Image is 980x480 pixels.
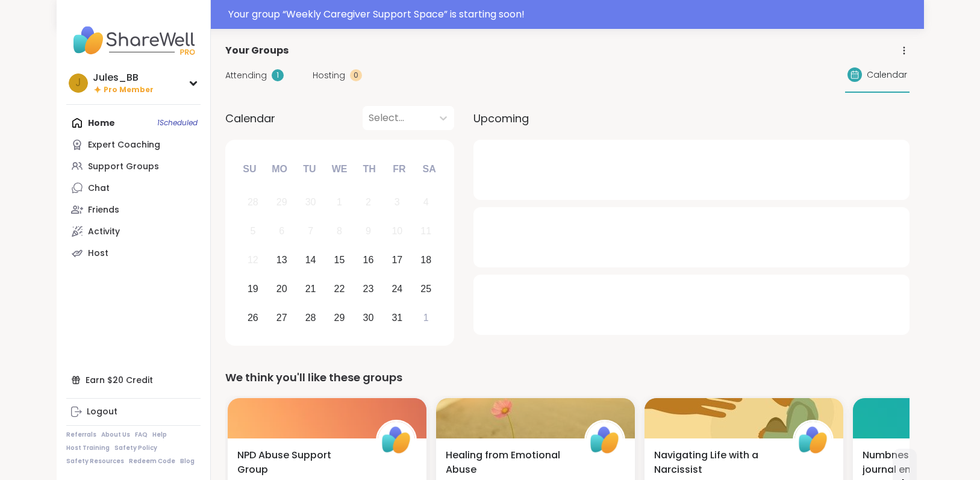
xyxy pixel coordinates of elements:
a: Host [66,242,201,264]
img: ShareWell [378,422,415,459]
div: 29 [276,194,287,210]
div: month 2025-10 [239,188,440,332]
span: Your Groups [225,43,289,58]
div: Choose Thursday, October 23rd, 2025 [355,276,381,302]
div: 25 [420,281,431,297]
div: Choose Thursday, October 30th, 2025 [355,305,381,331]
div: Choose Friday, October 31st, 2025 [384,305,410,331]
div: 4 [423,194,429,210]
div: 15 [334,252,345,268]
div: Choose Wednesday, October 29th, 2025 [326,305,352,331]
div: Not available Thursday, October 2nd, 2025 [355,190,381,216]
div: 0 [350,69,362,81]
img: ShareWell [586,422,623,459]
div: Mo [266,156,293,182]
div: Not available Thursday, October 9th, 2025 [355,219,381,245]
div: Not available Tuesday, October 7th, 2025 [298,219,323,245]
div: Choose Tuesday, October 14th, 2025 [298,248,323,273]
div: Jules_BB [93,71,154,84]
span: Pro Member [104,85,154,95]
a: Expert Coaching [66,134,201,155]
div: 26 [248,310,258,326]
div: 7 [308,223,313,239]
div: Choose Saturday, October 18th, 2025 [413,248,439,273]
div: 2 [366,194,371,210]
div: Not available Sunday, September 28th, 2025 [240,190,266,216]
div: Not available Tuesday, September 30th, 2025 [298,190,323,216]
a: Safety Policy [114,444,157,452]
div: 31 [392,310,402,326]
img: ShareWell Nav Logo [66,19,201,61]
a: Blog [180,457,195,466]
div: Choose Wednesday, October 15th, 2025 [326,248,352,273]
div: Choose Tuesday, October 28th, 2025 [298,305,323,331]
div: 23 [363,281,374,297]
div: 3 [395,194,400,210]
div: 18 [420,252,431,268]
div: 28 [305,310,316,326]
div: Not available Sunday, October 5th, 2025 [240,219,266,245]
div: 29 [334,310,345,326]
div: Choose Saturday, November 1st, 2025 [413,305,439,331]
span: Healing from Emotional Abuse [446,448,571,477]
div: Friends [88,204,119,216]
div: 28 [248,194,258,210]
img: ShareWell [794,422,832,459]
div: 30 [305,194,316,210]
a: Safety Resources [66,457,124,466]
div: Tu [296,156,323,182]
a: Logout [66,401,201,423]
div: Earn $20 Credit [66,369,201,391]
span: Calendar [867,69,907,81]
div: Support Groups [88,161,159,173]
div: 13 [276,252,287,268]
div: Choose Wednesday, October 22nd, 2025 [326,276,352,302]
div: Your group “ Weekly Caregiver Support Space ” is starting soon! [228,7,917,22]
div: Choose Thursday, October 16th, 2025 [355,248,381,273]
div: 30 [363,310,374,326]
div: Not available Saturday, October 11th, 2025 [413,219,439,245]
div: Activity [88,226,120,238]
div: 12 [248,252,258,268]
a: Friends [66,199,201,220]
div: Sa [416,156,442,182]
div: Not available Monday, October 6th, 2025 [269,219,295,245]
div: 16 [363,252,374,268]
a: Redeem Code [129,457,175,466]
a: Referrals [66,431,96,439]
span: Upcoming [473,110,529,126]
div: Su [236,156,263,182]
div: 14 [305,252,316,268]
span: Attending [225,69,267,82]
div: Choose Friday, October 24th, 2025 [384,276,410,302]
div: 5 [250,223,255,239]
div: 8 [337,223,342,239]
div: Logout [87,406,117,418]
div: Not available Friday, October 10th, 2025 [384,219,410,245]
div: Not available Saturday, October 4th, 2025 [413,190,439,216]
span: NPD Abuse Support Group [237,448,363,477]
a: Help [152,431,167,439]
a: Chat [66,177,201,199]
div: Not available Wednesday, October 8th, 2025 [326,219,352,245]
div: Not available Sunday, October 12th, 2025 [240,248,266,273]
div: 21 [305,281,316,297]
div: 9 [366,223,371,239]
div: 22 [334,281,345,297]
a: Support Groups [66,155,201,177]
div: Choose Monday, October 20th, 2025 [269,276,295,302]
div: Th [356,156,382,182]
div: Not available Friday, October 3rd, 2025 [384,190,410,216]
div: Choose Tuesday, October 21st, 2025 [298,276,323,302]
div: Host [88,248,108,260]
div: 1 [337,194,342,210]
div: 17 [392,252,402,268]
div: 19 [248,281,258,297]
div: Choose Monday, October 13th, 2025 [269,248,295,273]
div: Choose Saturday, October 25th, 2025 [413,276,439,302]
div: 1 [272,69,284,81]
div: 27 [276,310,287,326]
a: About Us [101,431,130,439]
div: Expert Coaching [88,139,160,151]
div: Choose Monday, October 27th, 2025 [269,305,295,331]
